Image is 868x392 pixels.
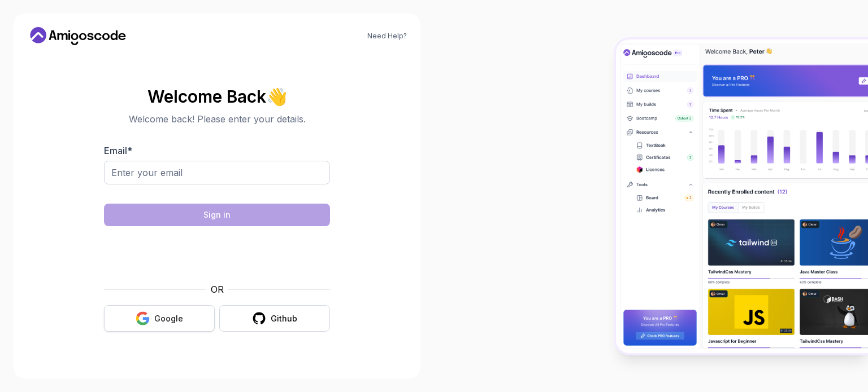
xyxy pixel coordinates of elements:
[211,283,224,296] p: OR
[154,313,183,324] div: Google
[104,145,132,156] label: Email *
[132,233,302,276] iframe: Widget containing checkbox for hCaptcha security challenge
[616,39,868,353] img: Amigoscode Dashboard
[203,209,231,221] div: Sign in
[104,305,215,332] button: Google
[219,305,330,332] button: Github
[367,32,407,41] a: Need Help?
[266,87,287,105] span: 👋
[27,27,129,45] a: Home link
[271,313,297,324] div: Github
[104,204,330,226] button: Sign in
[104,112,330,126] p: Welcome back! Please enter your details.
[104,87,330,105] h2: Welcome Back
[104,161,330,184] input: Enter your email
